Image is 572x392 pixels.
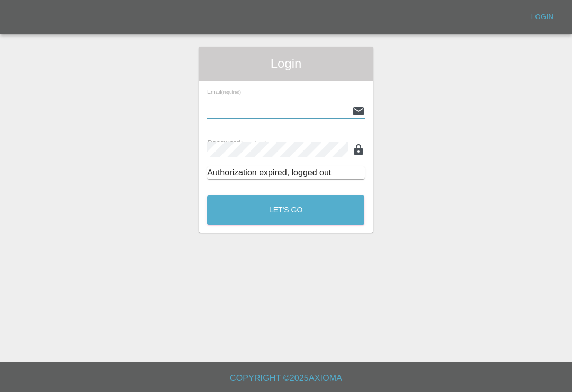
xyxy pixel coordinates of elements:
span: Login [207,55,364,72]
small: (required) [221,90,241,95]
span: Email [207,88,241,95]
a: Login [525,9,559,25]
div: Authorization expired, logged out [207,166,364,179]
span: Password [207,139,266,147]
button: Let's Go [207,195,364,225]
h6: Copyright © 2025 Axioma [8,371,564,386]
small: (required) [240,140,267,147]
